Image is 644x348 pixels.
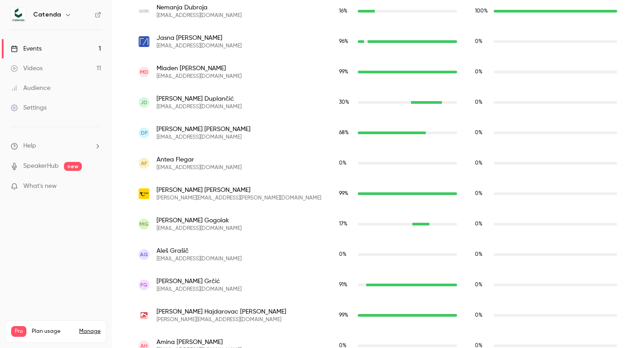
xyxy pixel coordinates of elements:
[130,26,626,57] div: jasna.dulovic@ta-ing.com
[475,38,489,46] span: Replay watch time
[130,178,626,209] div: goran.geric@posta.hr
[339,69,348,75] span: 99 %
[90,182,101,191] iframe: Noticeable Trigger
[130,148,626,178] div: antea.flegar@gmail.com
[475,98,489,106] span: Replay watch time
[140,281,148,289] span: FG
[339,311,353,319] span: Live watch time
[11,64,42,73] div: Videos
[157,125,250,134] span: [PERSON_NAME] [PERSON_NAME]
[475,130,483,136] span: 0 %
[11,84,51,93] div: Audience
[157,164,241,171] span: [EMAIL_ADDRESS][DOMAIN_NAME]
[64,162,82,171] span: new
[339,282,347,288] span: 91 %
[475,313,483,318] span: 0 %
[339,190,353,198] span: Live watch time
[130,209,626,239] div: gogolakmargit30@gmail.com
[157,225,241,232] span: [EMAIL_ADDRESS][DOMAIN_NAME]
[475,161,483,166] span: 0 %
[339,8,347,14] span: 16 %
[475,281,489,289] span: Replay watch time
[157,12,241,19] span: [EMAIL_ADDRESS][DOMAIN_NAME]
[475,159,489,167] span: Replay watch time
[475,8,488,14] span: 100 %
[475,39,483,44] span: 0 %
[130,118,626,148] div: dmnferreira@gmail.com
[475,100,483,105] span: 0 %
[475,220,489,228] span: Replay watch time
[339,161,347,166] span: 0 %
[140,250,148,259] span: AG
[475,311,489,319] span: Replay watch time
[157,338,241,347] span: Amina [PERSON_NAME]
[157,286,241,293] span: [EMAIL_ADDRESS][DOMAIN_NAME]
[157,42,241,50] span: [EMAIL_ADDRESS][DOMAIN_NAME]
[339,39,348,44] span: 96 %
[157,316,286,323] span: [PERSON_NAME][EMAIL_ADDRESS][DOMAIN_NAME]
[339,313,348,318] span: 99 %
[339,281,353,289] span: Live watch time
[11,44,42,53] div: Events
[23,161,59,171] a: SpeakerHub
[475,190,489,198] span: Replay watch time
[139,310,149,321] img: domprojekt.hr
[157,64,241,73] span: Mladen [PERSON_NAME]
[157,134,250,141] span: [EMAIL_ADDRESS][DOMAIN_NAME]
[139,6,149,17] img: baldinistudio.hr
[475,68,489,76] span: Replay watch time
[11,103,47,112] div: Settings
[339,220,353,228] span: Live watch time
[32,328,74,335] span: Plan usage
[157,73,241,80] span: [EMAIL_ADDRESS][DOMAIN_NAME]
[157,94,241,103] span: [PERSON_NAME] Duplančić
[139,36,149,47] img: ta-ing.com
[11,141,101,151] li: help-dropdown-opener
[339,98,353,106] span: Live watch time
[130,300,626,331] div: larisa@domprojekt.hr
[475,250,489,259] span: Replay watch time
[79,328,101,335] a: Manage
[141,129,148,137] span: DF
[475,221,483,227] span: 0 %
[339,250,353,259] span: Live watch time
[11,8,25,22] img: Catenda
[157,195,321,202] span: [PERSON_NAME][EMAIL_ADDRESS][PERSON_NAME][DOMAIN_NAME]
[339,129,353,137] span: Live watch time
[157,186,321,195] span: [PERSON_NAME] [PERSON_NAME]
[157,155,241,164] span: Antea Flegar
[157,255,241,263] span: [EMAIL_ADDRESS][DOMAIN_NAME]
[339,38,353,46] span: Live watch time
[339,191,348,196] span: 99 %
[157,246,241,255] span: Aleš Grašič
[475,129,489,137] span: Replay watch time
[339,252,347,257] span: 0 %
[130,57,626,87] div: mladen.dundjerovic@gmail.com
[475,191,483,196] span: 0 %
[140,98,148,106] span: JD
[140,68,148,76] span: MD
[130,87,626,118] div: j.duplancic@gmail.com
[339,130,349,136] span: 68 %
[157,277,241,286] span: [PERSON_NAME] Grčić
[157,103,241,110] span: [EMAIL_ADDRESS][DOMAIN_NAME]
[339,68,353,76] span: Live watch time
[475,69,483,75] span: 0 %
[157,3,241,12] span: Nemanja Dubroja
[157,216,241,225] span: [PERSON_NAME] Gogolak
[11,326,26,337] span: Pro
[130,270,626,300] div: filip.grcic3@gmail.com
[23,141,36,151] span: Help
[157,34,241,42] span: Jasna [PERSON_NAME]
[23,182,57,191] span: What's new
[157,307,286,316] span: [PERSON_NAME] Hajdarovac [PERSON_NAME]
[339,159,353,167] span: Live watch time
[139,188,149,199] img: posta.hr
[140,220,148,228] span: MG
[339,7,353,15] span: Live watch time
[339,100,349,105] span: 30 %
[475,7,489,15] span: Replay watch time
[33,10,61,19] h6: Catenda
[141,159,147,167] span: AF
[339,221,347,227] span: 17 %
